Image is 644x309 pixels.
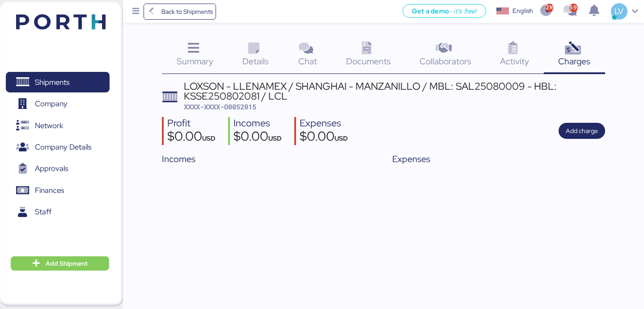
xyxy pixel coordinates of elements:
button: Menu [128,4,144,19]
span: Back to Shipments [161,6,213,17]
div: Incomes [162,152,374,166]
span: Activity [500,55,529,67]
span: Shipments [35,76,69,89]
a: Back to Shipments [144,4,216,20]
div: $0.00 [233,130,282,145]
a: Staff [6,202,110,222]
a: Company Details [6,137,110,158]
span: Company Details [35,141,91,154]
span: Approvals [35,162,68,175]
span: Network [35,119,63,132]
button: Add charge [559,123,605,139]
span: Finances [35,184,64,197]
a: Network [6,115,110,136]
span: Documents [346,55,391,67]
button: Add Shipment [11,256,109,271]
a: Company [6,94,110,114]
span: Company [35,97,68,110]
div: Profit [167,117,216,130]
div: Expenses [300,117,348,130]
span: Add Shipment [46,258,88,269]
span: USD [202,134,216,142]
span: LV [614,5,623,17]
div: Expenses [392,152,605,166]
span: Chat [298,55,317,67]
span: Summary [177,55,213,67]
div: $0.00 [167,130,216,145]
a: Approvals [6,159,110,179]
div: $0.00 [300,130,348,145]
div: LOXSON - LLENAMEX / SHANGHAI - MANZANILLO / MBL: SAL25080009 - HBL: KSSE250802081 / LCL [184,81,605,101]
a: Finances [6,180,110,201]
span: USD [268,134,282,142]
span: USD [335,134,348,142]
span: Charges [558,55,590,67]
span: Staff [35,205,51,218]
span: Collaborators [419,55,471,67]
div: Incomes [233,117,282,130]
span: XXXX-XXXX-O0052015 [184,102,256,111]
span: Details [242,55,269,67]
a: Shipments [6,72,110,92]
span: Add charge [566,125,598,136]
div: English [513,6,533,16]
